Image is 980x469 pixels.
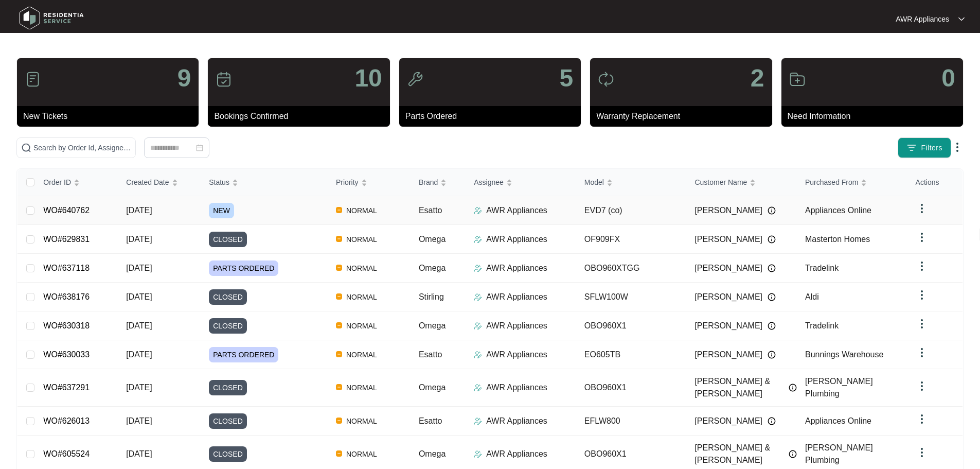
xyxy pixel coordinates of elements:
[209,177,229,188] span: Status
[466,169,576,196] th: Assignee
[576,283,687,311] td: SFLW100W
[411,169,466,196] th: Brand
[694,291,762,303] span: [PERSON_NAME]
[336,418,342,424] img: Vercel Logo
[751,66,764,91] p: 2
[126,383,152,392] span: [DATE]
[342,291,381,303] span: NORMAL
[419,350,442,359] span: Esatto
[33,142,131,153] input: Search by Order Id, Assignee Name, Customer Name, Brand and Model
[916,202,928,215] img: dropdown arrow
[805,292,819,301] span: Aldi
[342,233,381,246] span: NORMAL
[354,66,382,91] p: 10
[474,450,482,458] img: Assigner Icon
[209,260,278,276] span: PARTS ORDERED
[126,449,152,458] span: [DATE]
[576,225,687,254] td: OF909FX
[576,254,687,283] td: OBO960XTGG
[486,204,547,217] p: AWR Appliances
[486,381,547,394] p: AWR Appliances
[486,262,547,274] p: AWR Appliances
[126,206,152,215] span: [DATE]
[342,204,381,217] span: NORMAL
[419,292,444,301] span: Stirling
[342,381,381,394] span: NORMAL
[576,340,687,369] td: EO605TB
[576,311,687,340] td: OBO960X1
[25,71,41,88] img: icon
[336,351,342,357] img: Vercel Logo
[896,14,949,24] p: AWR Appliances
[694,442,783,466] span: [PERSON_NAME] & [PERSON_NAME]
[43,321,90,330] a: WO#630318
[209,289,247,305] span: CLOSED
[126,235,152,244] span: [DATE]
[209,203,234,218] span: NEW
[126,264,152,272] span: [DATE]
[43,177,71,188] span: Order ID
[474,264,482,272] img: Assigner Icon
[336,236,342,242] img: Vercel Logo
[201,169,328,196] th: Status
[328,169,411,196] th: Priority
[951,141,964,153] img: dropdown arrow
[694,415,762,427] span: [PERSON_NAME]
[419,449,446,458] span: Omega
[906,143,917,153] img: filter icon
[209,413,247,429] span: CLOSED
[474,293,482,301] img: Assigner Icon
[342,262,381,274] span: NORMAL
[23,110,199,123] p: New Tickets
[797,169,907,196] th: Purchased From
[21,143,31,153] img: search-icon
[789,71,806,88] img: icon
[916,260,928,272] img: dropdown arrow
[486,291,547,303] p: AWR Appliances
[805,235,870,244] span: Masterton Homes
[916,413,928,425] img: dropdown arrow
[916,446,928,459] img: dropdown arrow
[805,264,839,272] span: Tradelink
[486,233,547,246] p: AWR Appliances
[43,449,90,458] a: WO#605524
[474,417,482,425] img: Assigner Icon
[686,169,797,196] th: Customer Name
[474,384,482,392] img: Assigner Icon
[43,416,90,425] a: WO#626013
[474,351,482,359] img: Assigner Icon
[907,169,963,196] th: Actions
[805,206,871,215] span: Appliances Online
[407,71,423,88] img: icon
[788,110,963,123] p: Need Information
[126,177,169,188] span: Created Date
[576,196,687,225] td: EVD7 (co)
[576,407,687,436] td: EFLW800
[916,289,928,301] img: dropdown arrow
[694,375,783,400] span: [PERSON_NAME] & [PERSON_NAME]
[126,416,152,425] span: [DATE]
[921,143,942,153] span: Filters
[598,71,614,88] img: icon
[43,292,90,301] a: WO#638176
[596,110,772,123] p: Warranty Replacement
[941,66,955,91] p: 0
[584,177,604,188] span: Model
[43,264,90,272] a: WO#637118
[419,321,446,330] span: Omega
[216,71,232,88] img: icon
[419,264,446,272] span: Omega
[694,320,762,332] span: [PERSON_NAME]
[177,66,191,91] p: 9
[474,177,504,188] span: Assignee
[474,235,482,244] img: Assigner Icon
[209,446,247,462] span: CLOSED
[916,380,928,392] img: dropdown arrow
[419,416,442,425] span: Esatto
[768,322,776,330] img: Info icon
[486,349,547,361] p: AWR Appliances
[342,320,381,332] span: NORMAL
[576,169,687,196] th: Model
[336,177,359,188] span: Priority
[694,204,762,217] span: [PERSON_NAME]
